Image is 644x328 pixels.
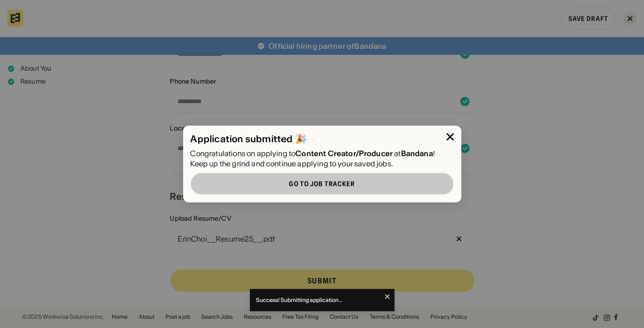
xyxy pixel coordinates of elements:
button: close [384,293,391,302]
span: Bandana [401,149,433,158]
div: Go to Job Tracker [289,180,355,187]
div: Success! Submitting application... [256,297,382,303]
span: Content Creator/Producer [295,149,393,158]
div: Congratulations on applying to at ! Keep up the grind and continue applying to your saved jobs. [191,148,454,169]
div: Application submitted 🎉 [191,133,454,144]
